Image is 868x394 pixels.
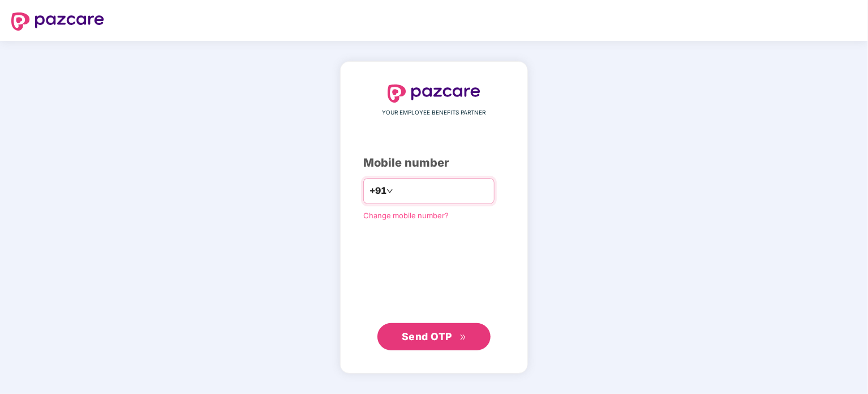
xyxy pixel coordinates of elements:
[383,108,486,117] span: YOUR EMPLOYEE BENEFITS PARTNER
[11,12,104,31] img: logo
[377,323,491,350] button: Send OTPdouble-right
[363,154,505,172] div: Mobile number
[459,334,467,341] span: double-right
[369,184,386,198] span: +91
[386,188,393,194] span: down
[363,211,449,220] a: Change mobile number?
[388,84,480,103] img: logo
[402,331,452,342] span: Send OTP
